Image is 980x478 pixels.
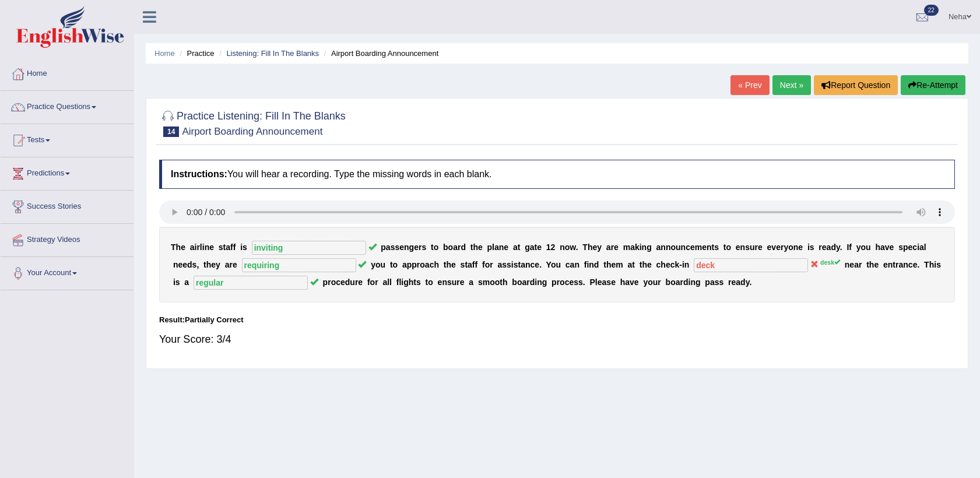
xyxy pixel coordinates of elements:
[412,260,417,269] b: p
[321,48,439,59] li: Airport Boarding Announcement
[367,277,370,287] b: f
[413,277,416,287] b: t
[371,260,375,269] b: y
[340,277,345,287] b: e
[569,277,574,287] b: e
[542,277,547,287] b: g
[592,242,597,252] b: e
[675,260,679,269] b: k
[895,260,898,269] b: r
[226,242,230,252] b: a
[560,277,565,287] b: o
[456,277,459,287] b: r
[656,242,661,252] b: a
[1,257,134,286] a: Your Account
[525,242,530,252] b: g
[490,277,495,287] b: o
[390,260,393,269] b: t
[196,260,199,269] b: ,
[240,242,243,252] b: i
[395,242,399,252] b: s
[328,277,331,287] b: r
[216,260,220,269] b: y
[603,260,606,269] b: t
[323,277,328,287] b: p
[586,260,589,269] b: i
[444,260,447,269] b: t
[223,242,226,252] b: t
[898,242,903,252] b: s
[446,260,451,269] b: h
[893,260,895,269] b: t
[468,260,472,269] b: a
[173,260,178,269] b: n
[695,242,702,252] b: m
[574,277,578,287] b: s
[758,242,763,252] b: e
[350,277,355,287] b: u
[177,48,214,59] li: Practice
[888,260,893,269] b: n
[584,260,587,269] b: f
[190,242,195,252] b: a
[535,277,537,287] b: i
[242,258,356,272] input: blank
[849,260,854,269] b: e
[399,242,404,252] b: e
[929,260,935,269] b: h
[203,260,206,269] b: t
[1,58,134,87] a: Home
[694,258,808,272] input: blank
[551,260,556,269] b: o
[173,277,175,287] b: i
[647,242,652,252] b: g
[574,260,579,269] b: n
[530,277,535,287] b: d
[483,277,490,287] b: m
[846,242,849,252] b: I
[442,277,447,287] b: n
[730,75,769,95] a: « Prev
[504,242,508,252] b: e
[919,242,924,252] b: a
[243,242,247,252] b: s
[200,242,202,252] b: l
[537,242,542,252] b: e
[503,277,508,287] b: h
[869,260,874,269] b: h
[750,242,755,252] b: u
[159,108,346,137] h2: Practice Listening: Fill In The Blanks
[880,242,885,252] b: a
[898,260,903,269] b: a
[419,242,421,252] b: r
[431,242,434,252] b: t
[1,191,134,220] a: Success Stories
[428,277,433,287] b: o
[211,260,216,269] b: e
[820,259,840,266] sup: desk
[535,260,539,269] b: e
[537,277,542,287] b: n
[702,242,707,252] b: e
[460,277,465,287] b: e
[859,260,862,269] b: r
[514,260,518,269] b: s
[924,242,926,252] b: l
[407,260,412,269] b: p
[582,242,588,252] b: T
[381,260,386,269] b: u
[416,277,421,287] b: s
[522,277,526,287] b: a
[389,277,392,287] b: l
[417,260,420,269] b: r
[511,260,514,269] b: i
[772,75,811,95] a: Next »
[726,242,731,252] b: o
[666,260,670,269] b: e
[912,242,917,252] b: c
[206,260,212,269] b: h
[447,277,452,287] b: s
[557,277,560,287] b: r
[560,242,565,252] b: n
[452,277,457,287] b: u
